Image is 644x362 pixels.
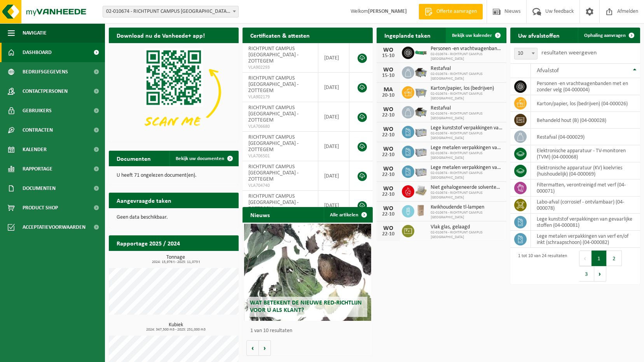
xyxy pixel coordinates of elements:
[103,6,239,17] span: 02-010674 - RICHTPUNT CAMPUS ZOTTEGEM - ZOTTEGEM
[324,207,372,223] a: Alle artikelen
[181,251,238,266] a: Bekijk rapportage
[248,46,298,64] span: RICHTPUNT CAMPUS [GEOGRAPHIC_DATA] - ZOTTEGEM
[531,129,640,145] td: restafval (04-000029)
[419,4,483,19] a: Offerte aanvragen
[446,28,506,43] a: Bekijk uw kalender
[248,153,312,159] span: VLA706501
[318,73,349,102] td: [DATE]
[113,322,239,332] h3: Kubiek
[414,164,428,178] img: PB-LB-0680-HPE-GY-01
[318,161,349,191] td: [DATE]
[368,9,407,14] strong: [PERSON_NAME]
[431,230,503,240] span: 02-010674 - RICHTPUNT CAMPUS [GEOGRAPHIC_DATA]
[594,266,606,282] button: Next
[113,255,239,264] h3: Tonnage
[248,164,298,182] span: RICHTPUNT CAMPUS [GEOGRAPHIC_DATA] - ZOTTEGEM
[380,212,396,217] div: 22-10
[531,179,640,197] td: filtermatten, verontreinigd met verf (04-000071)
[380,113,396,118] div: 22-10
[414,65,428,78] img: WB-5000-GAL-GY-01
[431,66,503,72] span: Restafval
[23,120,53,140] span: Contracten
[318,102,349,132] td: [DATE]
[541,50,597,56] label: resultaten weergeven
[607,251,622,266] button: 2
[23,62,68,82] span: Bedrijfsgegevens
[380,172,396,178] div: 22-10
[109,43,239,141] img: Download de VHEPlus App
[23,179,56,198] span: Documenten
[414,105,428,118] img: WB-5000-GAL-GY-01
[246,340,259,356] button: Vorige
[531,214,640,231] td: lege kunststof verpakkingen van gevaarlijke stoffen (04-000081)
[380,231,396,237] div: 22-10
[431,151,503,160] span: 02-010674 - RICHTPUNT CAMPUS [GEOGRAPHIC_DATA]
[248,183,312,189] span: VLA704740
[514,48,538,59] span: 10
[579,251,592,266] button: Previous
[531,197,640,214] td: labo-afval (corrosief - ontvlambaar) (04-000078)
[431,204,503,211] span: Kwikhoudende tl-lampen
[515,48,537,59] span: 10
[592,251,607,266] button: 1
[109,235,188,251] h2: Rapportage 2025 / 2024
[318,191,349,220] td: [DATE]
[23,101,52,120] span: Gebruikers
[109,151,159,166] h2: Documenten
[431,211,503,220] span: 02-010674 - RICHTPUNT CAMPUS [GEOGRAPHIC_DATA]
[452,33,492,38] span: Bekijk uw kalender
[23,23,47,43] span: Navigatie
[23,140,47,159] span: Kalender
[514,250,567,282] div: 1 tot 10 van 24 resultaten
[377,28,438,43] h2: Ingeplande taken
[531,162,640,179] td: elektronische apparatuur (KV) koelvries (huishoudelijk) (04-000069)
[113,260,239,264] span: 2024: 15,976 t - 2025: 11,073 t
[531,78,640,95] td: personen -en vrachtwagenbanden met en zonder velg (04-000004)
[248,75,298,94] span: RICHTPUNT CAMPUS [GEOGRAPHIC_DATA] - ZOTTEGEM
[414,144,428,158] img: PB-LB-0680-HPE-GY-01
[23,159,52,179] span: Rapportage
[537,68,559,74] span: Afvalstof
[414,85,428,98] img: WB-2500-GAL-GY-01
[414,184,428,197] img: LP-PA-00000-WDN-11
[431,165,503,171] span: Lege metalen verpakkingen van gevaarlijke stoffen
[431,224,503,230] span: Vlak glas, gelaagd
[431,191,503,200] span: 02-010674 - RICHTPUNT CAMPUS [GEOGRAPHIC_DATA]
[248,64,312,71] span: VLA902293
[109,28,213,43] h2: Download nu de Vanheede+ app!
[579,266,594,282] button: 3
[243,28,318,43] h2: Certificaten & attesten
[169,151,238,166] a: Bekijk uw documenten
[176,156,224,161] span: Bekijk uw documenten
[113,328,239,332] span: 2024: 347,500 m3 - 2025: 251,000 m3
[431,145,503,151] span: Lege metalen verpakkingen van verf en/of inkt (schraapschoon)
[380,87,396,93] div: MA
[531,95,640,112] td: karton/papier, los (bedrijven) (04-000026)
[578,28,639,43] a: Ophaling aanvragen
[380,73,396,78] div: 15-10
[414,125,428,138] img: PB-LB-0680-HPE-GY-01
[431,92,503,101] span: 02-010674 - RICHTPUNT CAMPUS [GEOGRAPHIC_DATA]
[435,8,479,16] span: Offerte aanvragen
[531,145,640,162] td: elektronische apparatuur - TV-monitoren (TVM) (04-000068)
[248,105,298,123] span: RICHTPUNT CAMPUS [GEOGRAPHIC_DATA] - ZOTTEGEM
[250,328,368,334] p: 1 van 10 resultaten
[318,132,349,161] td: [DATE]
[248,94,312,100] span: VLA902179
[117,173,231,178] p: U heeft 71 ongelezen document(en).
[380,166,396,172] div: WO
[380,47,396,53] div: WO
[380,186,396,192] div: WO
[380,192,396,197] div: 22-10
[431,125,503,131] span: Lege kunststof verpakkingen van gevaarlijke stoffen
[23,82,68,101] span: Contactpersonen
[510,28,567,43] h2: Uw afvalstoffen
[109,193,179,208] h2: Aangevraagde taken
[23,198,58,218] span: Product Shop
[380,126,396,132] div: WO
[250,300,362,313] span: Wat betekent de nieuwe RED-richtlijn voor u als klant?
[431,72,503,81] span: 02-010674 - RICHTPUNT CAMPUS [GEOGRAPHIC_DATA]
[531,231,640,248] td: lege metalen verpakkingen van verf en/of inkt (schraapschoon) (04-000082)
[380,93,396,98] div: 20-10
[531,112,640,129] td: behandeld hout (B) (04-000028)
